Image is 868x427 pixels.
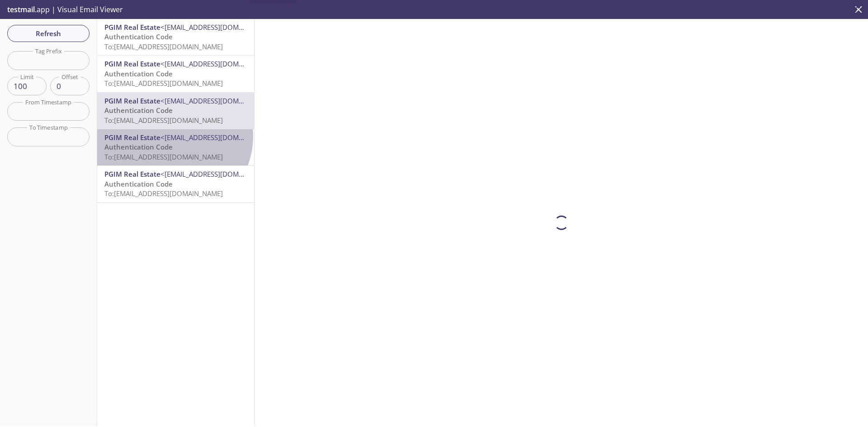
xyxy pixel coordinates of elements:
[97,129,254,165] div: PGIM Real Estate<[EMAIL_ADDRESS][DOMAIN_NAME]>Authentication CodeTo:[EMAIL_ADDRESS][DOMAIN_NAME]
[160,96,278,105] span: <[EMAIL_ADDRESS][DOMAIN_NAME]>
[104,152,223,161] span: To: [EMAIL_ADDRESS][DOMAIN_NAME]
[104,116,223,125] span: To: [EMAIL_ADDRESS][DOMAIN_NAME]
[160,23,278,32] span: <[EMAIL_ADDRESS][DOMAIN_NAME]>
[104,142,173,151] span: Authentication Code
[104,169,160,178] span: PGIM Real Estate
[104,96,160,105] span: PGIM Real Estate
[97,19,254,55] div: PGIM Real Estate<[EMAIL_ADDRESS][DOMAIN_NAME]>Authentication CodeTo:[EMAIL_ADDRESS][DOMAIN_NAME]
[104,189,223,198] span: To: [EMAIL_ADDRESS][DOMAIN_NAME]
[97,19,254,203] nav: emails
[7,25,90,42] button: Refresh
[160,169,278,178] span: <[EMAIL_ADDRESS][DOMAIN_NAME]>
[104,42,223,51] span: To: [EMAIL_ADDRESS][DOMAIN_NAME]
[104,32,173,41] span: Authentication Code
[14,28,82,39] span: Refresh
[104,79,223,88] span: To: [EMAIL_ADDRESS][DOMAIN_NAME]
[97,166,254,202] div: PGIM Real Estate<[EMAIL_ADDRESS][DOMAIN_NAME]>Authentication CodeTo:[EMAIL_ADDRESS][DOMAIN_NAME]
[97,93,254,129] div: PGIM Real Estate<[EMAIL_ADDRESS][DOMAIN_NAME]>Authentication CodeTo:[EMAIL_ADDRESS][DOMAIN_NAME]
[104,133,160,142] span: PGIM Real Estate
[104,179,173,188] span: Authentication Code
[104,69,173,78] span: Authentication Code
[160,59,278,68] span: <[EMAIL_ADDRESS][DOMAIN_NAME]>
[160,133,278,142] span: <[EMAIL_ADDRESS][DOMAIN_NAME]>
[104,106,173,115] span: Authentication Code
[97,56,254,92] div: PGIM Real Estate<[EMAIL_ADDRESS][DOMAIN_NAME]>Authentication CodeTo:[EMAIL_ADDRESS][DOMAIN_NAME]
[7,5,35,14] span: testmail
[104,23,160,32] span: PGIM Real Estate
[104,59,160,68] span: PGIM Real Estate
